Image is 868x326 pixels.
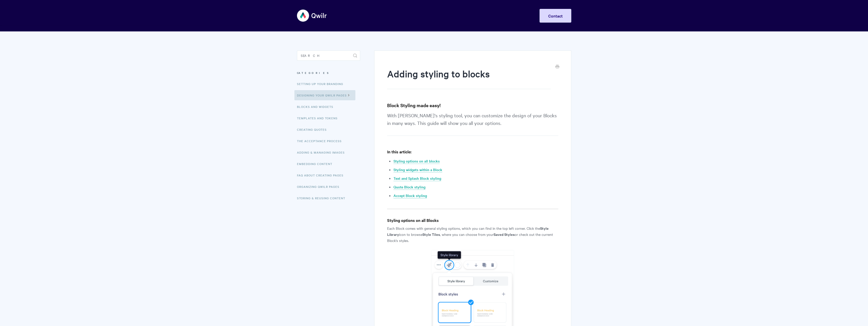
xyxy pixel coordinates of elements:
a: Accept Block styling [393,193,427,199]
a: Designing Your Qwilr Pages [294,90,355,100]
a: Print this Article [555,64,559,70]
a: Text and Splash Block styling [393,176,441,181]
a: Setting up your Branding [297,79,347,89]
h4: Styling options on all Blocks [387,217,558,223]
input: Search [297,51,360,61]
strong: Style Tiles [422,232,440,237]
a: The Acceptance Process [297,136,345,146]
a: Embedding Content [297,159,336,169]
a: Quote Block styling [393,184,425,190]
a: FAQ About Creating Pages [297,170,347,180]
a: Templates and Tokens [297,113,341,123]
h1: Adding styling to blocks [387,67,550,89]
a: Storing & Reusing Content [297,193,349,203]
a: Styling widgets within a Block [393,167,442,173]
a: Creating Quotes [297,124,330,135]
p: Each Block comes with general styling options, which you can find in the top left corner. Click t... [387,225,558,243]
strong: Saved Styles [494,232,515,237]
h3: Block Styling made easy! [387,102,558,109]
h3: Categories [297,68,360,77]
a: Blocks and Widgets [297,102,337,112]
a: Styling options on all blocks [393,158,440,164]
p: With [PERSON_NAME]'s styling tool, you can customize the design of your Blocks in many ways. This... [387,111,558,136]
a: Organizing Qwilr Pages [297,182,343,192]
a: Adding & Managing Images [297,147,349,157]
a: Contact [540,9,571,23]
img: Qwilr Help Center [297,6,327,25]
strong: In this article: [387,149,412,154]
